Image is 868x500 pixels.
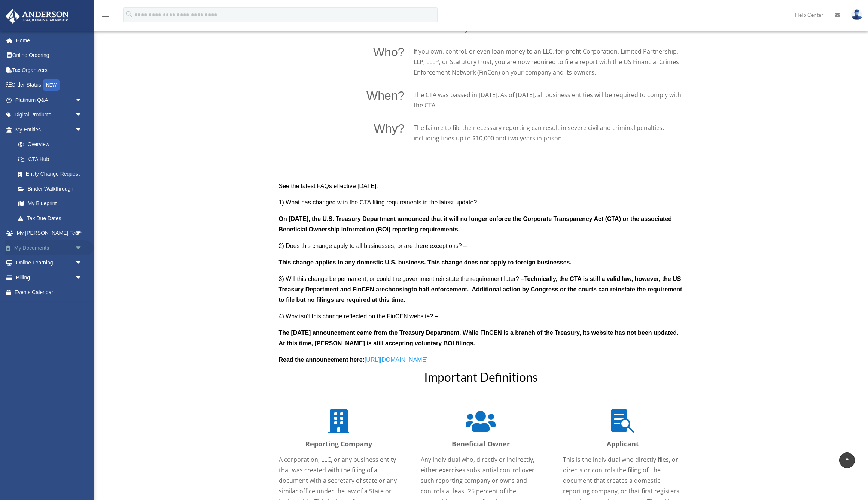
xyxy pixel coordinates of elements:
[279,216,672,233] b: On [DATE], the U.S. Treasury Department announced that it will no longer enforce the Corporate Tr...
[328,409,349,433] span: 
[279,199,482,206] span: 1) What has changed with the CTA filing requirements in the latest update? –
[279,243,467,249] span: 2) Does this change apply to all businesses, or are there exceptions? –
[839,452,855,468] a: vertical_align_top
[5,33,94,48] a: Home
[424,370,538,384] span: Important Definitions
[5,285,94,300] a: Events Calendar
[279,183,378,189] span: See the latest FAQs effective [DATE]:
[279,286,682,303] b: to halt enforcement. Additional action by Congress or the courts can reinstate the requirement to...
[279,259,572,266] b: This change applies to any domestic U.S. business. This change does not apply to foreign businesses.
[5,48,94,63] a: Online Ordering
[421,438,540,450] p: Beneficial Owner
[75,270,90,285] span: arrow_drop_down
[75,255,90,271] span: arrow_drop_down
[279,276,524,282] span: 3) Will this change be permanent, or could the government reinstate the requirement later? –
[5,122,94,137] a: My Entitiesarrow_drop_down
[10,137,94,152] a: Overview
[75,226,90,241] span: arrow_drop_down
[279,313,438,319] span: 4) Why isn’t this change reflected on the FinCEN website? –
[10,196,94,211] a: My Blueprint
[279,438,399,450] p: Reporting Company
[5,226,94,241] a: My [PERSON_NAME] Teamarrow_drop_down
[279,357,365,363] b: Read the announcement here:
[10,211,94,226] a: Tax Due Dates
[5,78,94,93] a: Order StatusNEW
[414,46,683,78] p: If you own, control, or even loan money to an LLC, for-profit Corporation, Limited Partnership, L...
[279,330,679,346] b: The [DATE] announcement came from the Treasury Department. While FinCEN is a branch of the Treasu...
[365,357,428,367] a: [URL][DOMAIN_NAME]
[3,9,71,24] img: Anderson Advisors Platinum Portal
[851,9,862,20] img: User Pic
[5,240,94,255] a: My Documentsarrow_drop_down
[101,13,110,19] a: menu
[385,286,411,293] b: choosing
[611,409,635,433] span: 
[75,240,90,256] span: arrow_drop_down
[5,270,94,285] a: Billingarrow_drop_down
[843,455,852,464] i: vertical_align_top
[5,107,94,122] a: Digital Productsarrow_drop_down
[75,93,90,108] span: arrow_drop_down
[43,79,60,91] div: NEW
[466,409,496,433] span: 
[10,152,90,167] a: CTA Hub
[5,255,94,270] a: Online Learningarrow_drop_down
[125,10,133,18] i: search
[75,107,90,123] span: arrow_drop_down
[373,46,405,58] p: Who?
[414,90,683,110] p: The CTA was passed in [DATE]. As of [DATE], all business entities will be required to comply with...
[75,122,90,137] span: arrow_drop_down
[10,181,94,196] a: Binder Walkthrough
[374,122,405,134] p: Why?
[101,10,110,19] i: menu
[366,90,404,101] p: When?
[5,93,94,107] a: Platinum Q&Aarrow_drop_down
[10,167,94,182] a: Entity Change Request
[414,122,683,143] p: The failure to file the necessary reporting can result in severe civil and criminal penalties, in...
[563,438,683,450] p: Applicant
[5,63,94,78] a: Tax Organizers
